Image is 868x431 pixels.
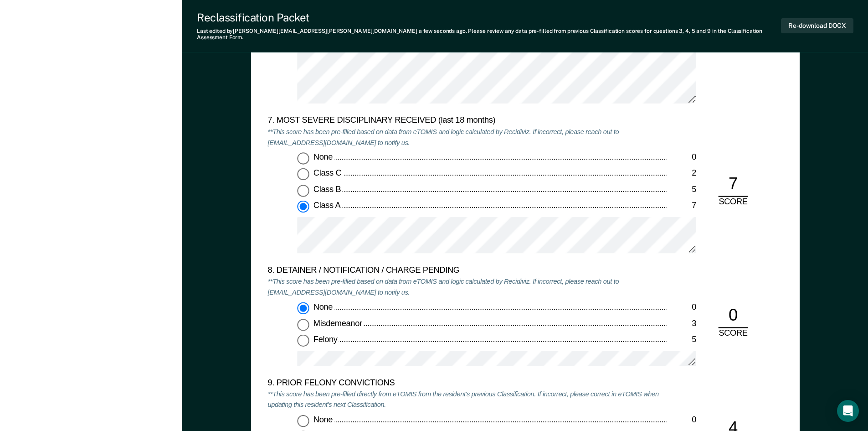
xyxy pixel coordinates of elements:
[667,415,696,426] div: 0
[297,302,309,314] input: None0
[718,305,748,327] div: 0
[267,378,667,389] div: 9. PRIOR FELONY CONVICTIONS
[667,318,696,329] div: 3
[667,335,696,346] div: 5
[667,201,696,212] div: 7
[313,335,339,344] span: Felony
[297,318,309,330] input: Misdemeanor3
[313,318,364,327] span: Misdemeanor
[313,169,343,178] span: Class C
[267,116,667,127] div: 7. MOST SEVERE DISCIPLINARY RECEIVED (last 18 months)
[297,335,309,347] input: Felony5
[297,169,309,181] input: Class C2
[667,185,696,196] div: 5
[297,415,309,426] input: None0
[711,328,755,339] div: SCORE
[197,11,781,24] div: Reclassification Packet
[267,266,667,277] div: 8. DETAINER / NOTIFICATION / CHARGE PENDING
[313,201,342,210] span: Class A
[297,201,309,213] input: Class A7
[313,185,342,194] span: Class B
[197,28,781,41] div: Last edited by [PERSON_NAME][EMAIL_ADDRESS][PERSON_NAME][DOMAIN_NAME] . Please review any data pr...
[781,18,853,33] button: Re-download DOCX
[667,152,696,163] div: 0
[313,415,334,424] span: None
[297,152,309,164] input: None0
[718,174,748,197] div: 7
[313,302,334,312] span: None
[313,152,334,161] span: None
[711,197,755,208] div: SCORE
[667,169,696,180] div: 2
[419,28,466,34] span: a few seconds ago
[267,128,619,147] em: **This score has been pre-filled based on data from eTOMIS and logic calculated by Recidiviz. If ...
[267,390,658,409] em: **This score has been pre-filled directly from eTOMIS from the resident's previous Classification...
[837,400,859,422] div: Open Intercom Messenger
[297,185,309,197] input: Class B5
[667,302,696,313] div: 0
[267,277,619,296] em: **This score has been pre-filled based on data from eTOMIS and logic calculated by Recidiviz. If ...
